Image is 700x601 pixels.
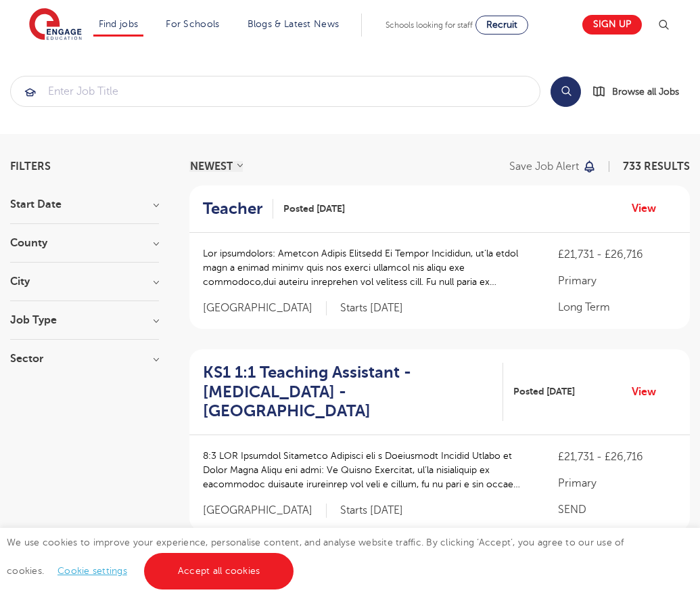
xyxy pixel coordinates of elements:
[283,202,345,216] span: Posted [DATE]
[29,8,82,42] img: Engage Education
[203,449,531,491] p: 8:3 LOR Ipsumdol Sitametco Adipisci eli s Doeiusmodt Incidid Utlabo et Dolor Magna Aliqu eni admi...
[623,160,690,173] span: 733 RESULTS
[486,20,517,30] span: Recruit
[612,84,679,99] span: Browse all Jobs
[592,84,690,99] a: Browse all Jobs
[248,19,340,29] a: Blogs & Latest News
[203,301,327,315] span: [GEOGRAPHIC_DATA]
[558,449,676,465] p: £21,731 - £26,716
[166,19,219,29] a: For Schools
[386,20,473,30] span: Schools looking for staff
[558,475,676,491] p: Primary
[475,16,528,35] a: Recruit
[11,76,540,106] input: Submit
[632,200,666,217] a: View
[558,502,676,518] p: SEND
[340,504,403,518] p: Starts [DATE]
[203,504,327,518] span: [GEOGRAPHIC_DATA]
[203,246,531,289] p: Lor ipsumdolors: Ametcon Adipis Elitsedd Ei Tempor Incididun, ut’la etdol magn a enimad minimv qu...
[203,363,492,421] h2: KS1 1:1 Teaching Assistant - [MEDICAL_DATA] - [GEOGRAPHIC_DATA]
[203,199,262,219] h2: Teacher
[513,384,575,399] span: Posted [DATE]
[558,299,676,315] p: Long Term
[10,353,159,364] h3: Sector
[558,273,676,289] p: Primary
[57,566,127,576] a: Cookie settings
[7,537,624,576] span: We use cookies to improve your experience, personalise content, and analyse website traffic. By c...
[99,19,139,29] a: Find jobs
[144,553,294,589] a: Accept all cookies
[509,161,579,172] p: Save job alert
[203,199,273,219] a: Teacher
[558,246,676,263] p: £21,731 - £26,716
[10,76,540,107] div: Submit
[582,15,642,35] a: Sign up
[632,383,666,401] a: View
[10,199,159,210] h3: Start Date
[340,301,403,315] p: Starts [DATE]
[509,161,597,172] button: Save job alert
[10,161,51,172] span: Filters
[203,363,503,421] a: KS1 1:1 Teaching Assistant - [MEDICAL_DATA] - [GEOGRAPHIC_DATA]
[10,315,159,326] h3: Job Type
[10,276,159,287] h3: City
[551,76,581,107] button: Search
[10,238,159,248] h3: County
